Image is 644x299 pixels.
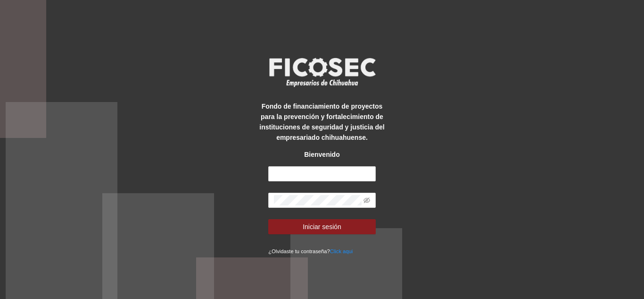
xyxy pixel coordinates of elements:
button: Iniciar sesión [268,219,376,234]
img: logo [263,55,381,90]
span: Iniciar sesión [303,222,341,232]
a: Click aqui [330,248,353,254]
small: ¿Olvidaste tu contraseña? [268,248,353,254]
strong: Bienvenido [304,151,339,158]
span: eye-invisible [363,197,370,204]
strong: Fondo de financiamiento de proyectos para la prevención y fortalecimiento de instituciones de seg... [259,103,384,141]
